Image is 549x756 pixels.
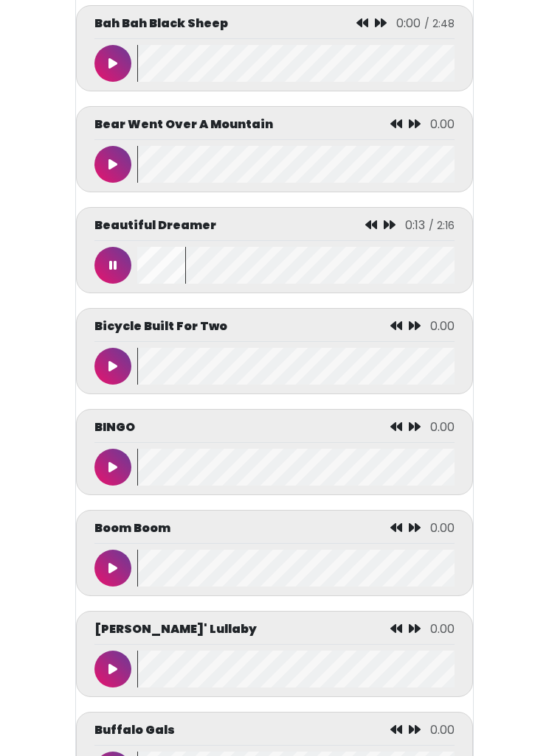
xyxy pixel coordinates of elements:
span: 0.00 [430,721,455,738]
p: Buffalo Gals [94,721,175,739]
span: / 2:48 [424,16,455,31]
p: Bah Bah Black Sheep [94,15,228,32]
p: Bicycle Built For Two [94,318,227,335]
span: 0.00 [430,419,455,435]
p: BINGO [94,419,135,436]
p: [PERSON_NAME]' Lullaby [94,620,257,638]
p: Bear Went Over A Mountain [94,116,273,133]
span: 0:00 [396,15,421,32]
span: / 2:16 [429,218,455,233]
span: 0.00 [430,318,455,335]
span: 0:13 [405,217,425,234]
span: 0.00 [430,519,455,536]
span: 0.00 [430,620,455,637]
p: Boom Boom [94,519,170,537]
p: Beautiful Dreamer [94,217,216,234]
span: 0.00 [430,116,455,133]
